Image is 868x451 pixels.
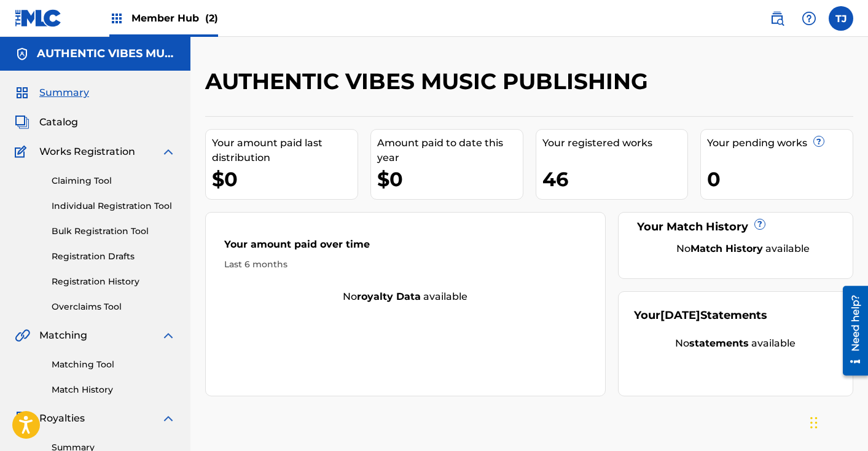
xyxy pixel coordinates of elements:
a: SummarySummary [15,85,89,100]
div: User Menu [829,6,853,31]
div: No available [649,241,837,256]
span: Member Hub [131,11,218,25]
iframe: Resource Center [834,281,868,380]
div: $0 [377,165,523,193]
img: expand [161,144,176,159]
span: Royalties [39,411,85,426]
span: ? [814,136,824,146]
div: Drag [810,404,818,441]
a: Matching Tool [52,358,176,371]
a: Public Search [765,6,789,31]
a: CatalogCatalog [15,115,78,130]
img: Works Registration [15,144,31,159]
img: Catalog [15,115,29,130]
div: Your Match History [634,219,837,235]
a: Bulk Registration Tool [52,225,176,238]
img: search [770,11,784,26]
img: Summary [15,85,29,100]
img: help [802,11,816,26]
img: MLC Logo [15,9,62,27]
span: Works Registration [39,144,135,159]
div: $0 [212,165,358,193]
span: [DATE] [660,308,700,322]
a: Registration History [52,275,176,288]
a: Claiming Tool [52,175,176,187]
div: Your amount paid last distribution [212,136,358,165]
img: expand [161,328,176,343]
h5: AUTHENTIC VIBES MUSIC PUBLISHING [37,47,176,61]
img: expand [161,411,176,426]
a: Registration Drafts [52,250,176,263]
iframe: Chat Widget [807,392,868,451]
span: ? [755,219,765,229]
img: Royalties [15,411,29,426]
span: Catalog [39,115,78,130]
strong: statements [689,337,749,349]
div: Help [797,6,821,31]
a: Overclaims Tool [52,300,176,313]
span: Summary [39,85,89,100]
div: No available [634,336,837,351]
img: Matching [15,328,30,343]
div: 0 [707,165,853,193]
div: Last 6 months [224,258,587,271]
div: Your Statements [634,307,767,324]
div: Your amount paid over time [224,237,587,258]
span: Matching [39,328,87,343]
strong: Match History [690,243,763,254]
div: Amount paid to date this year [377,136,523,165]
a: Individual Registration Tool [52,200,176,213]
div: Your registered works [542,136,688,151]
div: No available [206,289,605,304]
div: 46 [542,165,688,193]
strong: royalty data [357,291,421,302]
div: Your pending works [707,136,853,151]
span: (2) [205,12,218,24]
img: Accounts [15,47,29,61]
h2: AUTHENTIC VIBES MUSIC PUBLISHING [205,68,654,95]
a: Match History [52,383,176,396]
img: Top Rightsholders [109,11,124,26]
